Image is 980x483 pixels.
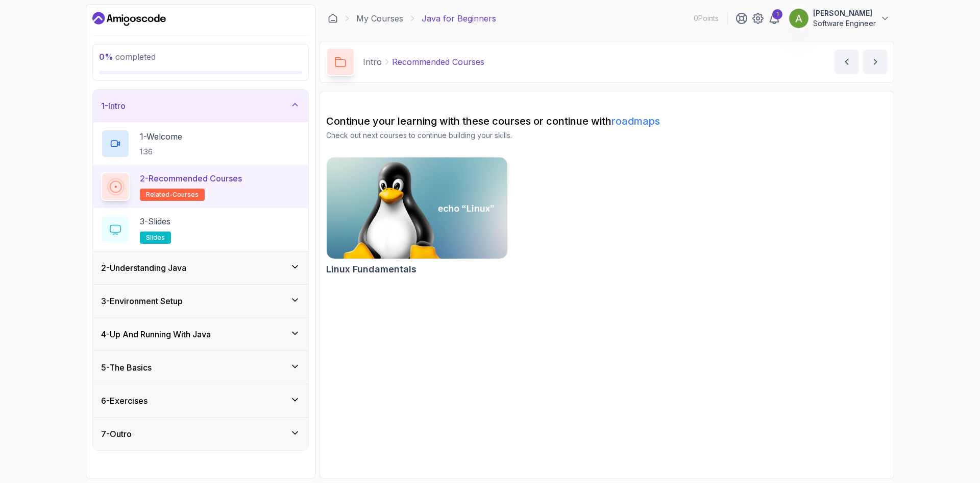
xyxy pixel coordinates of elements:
button: 3-Environment Setup [93,285,308,317]
p: 3 - Slides [140,215,170,227]
a: Dashboard [328,13,338,24]
img: user profile image [789,9,808,28]
h3: 1 - Intro [101,100,126,112]
h3: 2 - Understanding Java [101,262,186,274]
a: Linux Fundamentals cardLinux Fundamentals [326,157,508,277]
button: 6-Exercises [93,384,308,417]
span: related-courses [146,191,199,199]
p: 2 - Recommended Courses [140,172,242,185]
button: 4-Up And Running With Java [93,318,308,351]
button: 2-Understanding Java [93,251,308,284]
h2: Linux Fundamentals [326,262,416,277]
p: [PERSON_NAME] [813,8,876,18]
button: 1-Welcome1:36 [101,129,300,158]
button: 7-Outro [93,418,308,450]
h3: 3 - Environment Setup [101,295,183,307]
a: Dashboard [92,11,166,27]
button: previous content [835,50,859,74]
div: 1 [772,9,782,19]
a: 1 [768,12,780,25]
h3: 6 - Exercises [101,395,148,407]
button: 5-The Basics [93,351,308,384]
span: slides [146,234,165,242]
button: user profile image[PERSON_NAME]Software Engineer [789,8,890,29]
p: Recommended Courses [392,56,484,68]
h3: 7 - Outro [101,428,132,440]
button: 3-Slidesslides [101,215,300,244]
h3: 4 - Up And Running With Java [101,328,211,340]
span: 0 % [99,52,113,62]
span: completed [99,52,156,62]
button: 2-Recommended Coursesrelated-courses [101,172,300,201]
p: 0 Points [694,13,719,24]
p: 1:36 [140,147,182,157]
a: roadmaps [611,115,660,127]
p: 1 - Welcome [140,130,182,143]
h2: Continue your learning with these courses or continue with [326,114,888,128]
p: Java for Beginners [422,12,496,25]
button: next content [863,50,888,74]
h3: 5 - The Basics [101,361,152,374]
img: Linux Fundamentals card [327,157,507,259]
p: Intro [363,56,382,68]
p: Check out next courses to continue building your skills. [326,130,888,141]
button: 1-Intro [93,89,308,122]
a: My Courses [356,12,403,25]
p: Software Engineer [813,18,876,29]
